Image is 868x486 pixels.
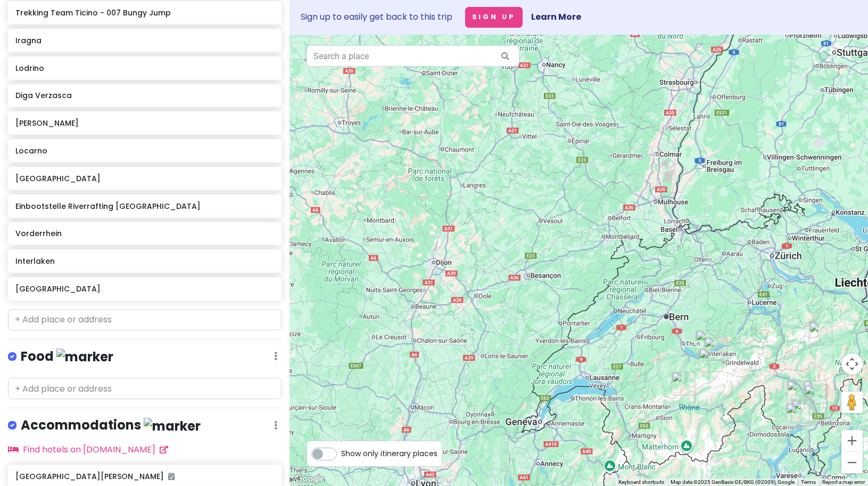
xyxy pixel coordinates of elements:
[786,403,809,427] div: Locarno
[15,91,274,100] h6: Diga Verzasca
[787,380,810,404] div: Ticino
[8,309,282,330] input: + Add place or address
[809,322,832,345] div: Vorderrhein
[671,479,795,485] span: Map data ©2025 GeoBasis-DE/BKG (©2009), Google
[672,372,695,395] div: Viaferrata - Klettersteig Gemmi Daubenhorn Leukerbad
[841,452,863,473] button: Zoom out
[696,330,719,354] div: Interlaken
[168,473,175,480] i: Added to itinerary
[465,7,523,28] button: Sign Up
[841,353,863,375] button: Map camera controls
[618,479,664,486] button: Keyboard shortcuts
[699,349,722,372] div: Mürren
[15,36,274,45] h6: Iragna
[307,45,519,67] input: Search a place
[15,229,274,238] h6: Vorderrhein
[791,400,815,423] div: Trekking Team Ticino - 007 Bungy Jump
[144,418,201,434] img: marker
[803,380,826,404] div: Iragna
[21,348,113,366] h4: Food
[704,337,728,361] div: Einbootstelle Riverrafting Lütschine
[292,472,327,486] a: Open this area in Google Maps (opens a new window)
[292,472,327,486] img: Google
[8,443,168,456] a: Find hotels on [DOMAIN_NAME]
[15,256,274,266] h6: Interlaken
[341,448,437,459] span: Show only itinerary places
[15,146,274,156] h6: Locarno
[841,392,863,413] button: Drag Pegman onto the map to open Street View
[822,479,865,485] a: Report a map error
[15,201,274,211] h6: Einbootstelle Riverrafting [GEOGRAPHIC_DATA]
[15,118,274,128] h6: [PERSON_NAME]
[804,385,828,408] div: Lodrino
[841,430,863,451] button: Zoom in
[15,284,274,294] h6: [GEOGRAPHIC_DATA]
[56,349,113,365] img: marker
[531,11,581,23] a: Learn More
[15,63,274,73] h6: Lodrino
[15,472,274,481] h6: [GEOGRAPHIC_DATA][PERSON_NAME]
[8,378,282,399] input: + Add place or address
[15,174,274,183] h6: [GEOGRAPHIC_DATA]
[801,479,816,485] a: Terms (opens in new tab)
[15,8,274,18] h6: Trekking Team Ticino - 007 Bungy Jump
[21,417,201,434] h4: Accommodations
